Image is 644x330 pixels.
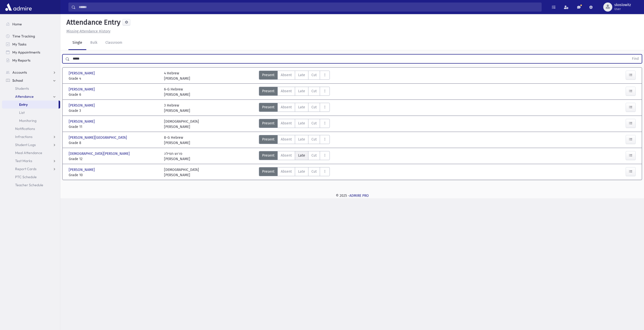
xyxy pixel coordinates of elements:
span: Absent [281,72,292,78]
div: AttTypes [259,103,330,113]
div: AttTypes [259,87,330,97]
span: [PERSON_NAME] [69,103,96,108]
h5: Attendance Entry [64,18,120,27]
span: Cut [311,137,317,142]
span: Cut [311,105,317,110]
a: Single [68,36,86,50]
a: School [2,76,60,84]
div: AttTypes [259,71,330,81]
u: Missing Attendance History [66,29,110,33]
span: Grade 8 [69,140,159,146]
a: Classroom [101,36,126,50]
span: Accounts [12,70,27,75]
span: User [614,7,631,11]
span: Present [262,72,274,78]
span: Absent [281,169,292,174]
span: My Appointments [12,50,40,55]
div: AttTypes [259,151,330,162]
span: Attendance [15,94,34,99]
span: Grade 10 [69,172,159,178]
div: AttTypes [259,119,330,129]
div: פרוש תפילה [PERSON_NAME] [164,151,190,162]
span: skoslowitz [614,3,631,7]
div: AttTypes [259,135,330,146]
a: Missing Attendance History [64,29,110,33]
span: Late [298,169,305,174]
a: Meal Attendance [2,149,60,157]
span: Present [262,121,274,126]
a: My Tasks [2,40,60,48]
a: Students [2,84,60,92]
span: Late [298,105,305,110]
a: Teacher Schedule [2,181,60,189]
a: PTC Schedule [2,173,60,181]
span: Present [262,137,274,142]
a: Attendance [2,92,60,101]
span: Absent [281,137,292,142]
span: Late [298,72,305,78]
span: Grade 6 [69,92,159,97]
a: ADMIRE PRO [349,194,369,198]
span: Students [15,86,29,91]
span: Present [262,169,274,174]
input: Search [76,3,541,12]
a: List [2,109,60,117]
img: AdmirePro [4,2,33,12]
a: Monitoring [2,117,60,125]
a: Accounts [2,68,60,76]
span: Infractions [15,134,32,139]
span: Notifications [15,126,35,131]
span: Absent [281,105,292,110]
span: Cut [311,121,317,126]
span: My Tasks [12,42,26,46]
span: Student Logs [15,143,36,147]
span: [PERSON_NAME] [69,71,96,76]
span: Late [298,88,305,94]
a: My Appointments [2,48,60,56]
div: 3 Hebrew [PERSON_NAME] [164,103,190,113]
span: My Reports [12,58,30,63]
div: [DEMOGRAPHIC_DATA] [PERSON_NAME] [164,167,199,178]
span: [DEMOGRAPHIC_DATA][PERSON_NAME] [69,151,131,156]
a: Bulk [86,36,101,50]
span: Grade 12 [69,156,159,162]
div: [DEMOGRAPHIC_DATA] [PERSON_NAME] [164,119,199,129]
a: Report Cards [2,165,60,173]
span: List [19,110,25,115]
span: Time Tracking [12,34,35,38]
div: AttTypes [259,167,330,178]
span: Cut [311,72,317,78]
span: Cut [311,169,317,174]
a: Time Tracking [2,32,60,40]
button: Find [629,55,642,63]
span: Grade 11 [69,124,159,129]
a: Infractions [2,133,60,141]
span: Absent [281,153,292,158]
span: Grade 3 [69,108,159,113]
span: Teacher Schedule [15,183,43,187]
span: Test Marks [15,159,32,163]
span: Home [12,22,22,26]
a: Student Logs [2,141,60,149]
div: © 2025 - [68,193,636,198]
span: Late [298,121,305,126]
span: [PERSON_NAME] [69,119,96,124]
a: Test Marks [2,157,60,165]
span: Cut [311,88,317,94]
span: Monitoring [19,118,36,123]
a: My Reports [2,56,60,64]
span: Absent [281,88,292,94]
span: Absent [281,121,292,126]
span: Present [262,88,274,94]
a: Entry [2,101,59,109]
span: Report Cards [15,167,36,171]
div: 8-G Hebrew [PERSON_NAME] [164,135,190,146]
div: 6-G Hebrew [PERSON_NAME] [164,87,190,97]
span: Cut [311,153,317,158]
span: Meal Attendance [15,151,42,155]
span: School [12,78,23,83]
span: Present [262,153,274,158]
div: 4 Hebrew [PERSON_NAME] [164,71,190,81]
span: Present [262,105,274,110]
span: [PERSON_NAME] [69,167,96,172]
